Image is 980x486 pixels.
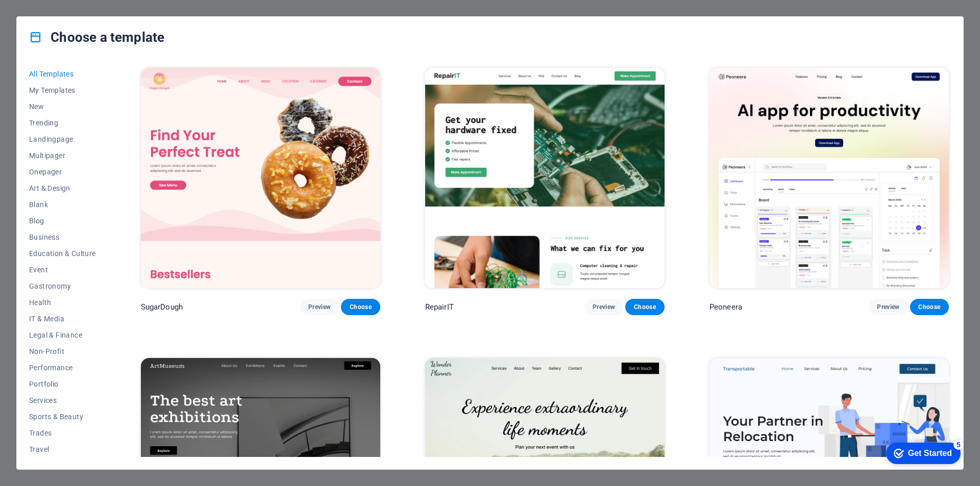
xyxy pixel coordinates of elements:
button: Legal & Finance [29,327,96,343]
span: Blog [29,217,96,225]
button: IT & Media [29,311,96,327]
span: Multipager [29,151,96,160]
button: Landingpage [29,131,96,147]
span: Performance [29,364,96,372]
p: SugarDough [141,302,183,312]
span: IT & Media [29,315,96,323]
button: Health [29,294,96,311]
span: My Templates [29,86,96,94]
p: RepairIT [425,302,454,312]
button: My Templates [29,82,96,98]
button: Choose [625,299,664,315]
span: Preview [308,303,331,311]
button: Event [29,262,96,278]
button: Choose [910,299,949,315]
span: Non-Profit [29,347,96,355]
img: SugarDough [141,68,380,288]
button: Gastronomy [29,278,96,294]
button: Preview [869,299,908,315]
button: Business [29,229,96,245]
button: Trending [29,115,96,131]
button: Art & Design [29,180,96,196]
span: Health [29,298,96,306]
button: Portfolio [29,376,96,392]
button: New [29,98,96,115]
button: Preview [584,299,623,315]
span: Trending [29,119,96,127]
button: Sports & Beauty [29,408,96,425]
span: Portfolio [29,380,96,388]
button: Choose [341,299,380,315]
span: Legal & Finance [29,331,96,339]
div: Get Started [30,11,74,20]
h4: Choose a template [29,29,164,45]
span: Event [29,266,96,274]
button: Preview [300,299,339,315]
span: Education & Culture [29,249,96,258]
span: Choose [918,303,941,311]
button: Multipager [29,147,96,164]
button: Trades [29,425,96,441]
span: New [29,103,96,111]
div: Get Started 5 items remaining, 0% complete [8,5,83,27]
span: Blank [29,200,96,209]
button: Travel [29,441,96,457]
button: Blog [29,213,96,229]
span: Choose [349,303,372,311]
p: Peoneera [709,302,742,312]
span: Landingpage [29,135,96,143]
button: Blank [29,196,96,213]
span: Trades [29,429,96,437]
span: Onepager [29,168,96,176]
img: Peoneera [709,68,949,288]
button: Non-Profit [29,343,96,360]
span: Services [29,396,96,404]
button: Services [29,392,96,408]
button: Education & Culture [29,245,96,262]
span: Travel [29,445,96,453]
span: Preview [877,303,899,311]
span: Art & Design [29,184,96,192]
span: Choose [633,303,656,311]
span: Gastronomy [29,282,96,290]
span: All Templates [29,70,96,78]
span: Sports & Beauty [29,413,96,421]
button: Onepager [29,164,96,180]
button: All Templates [29,66,96,82]
div: 5 [76,2,86,12]
span: Business [29,233,96,241]
button: Performance [29,360,96,376]
img: RepairIT [425,68,665,288]
span: Preview [593,303,615,311]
